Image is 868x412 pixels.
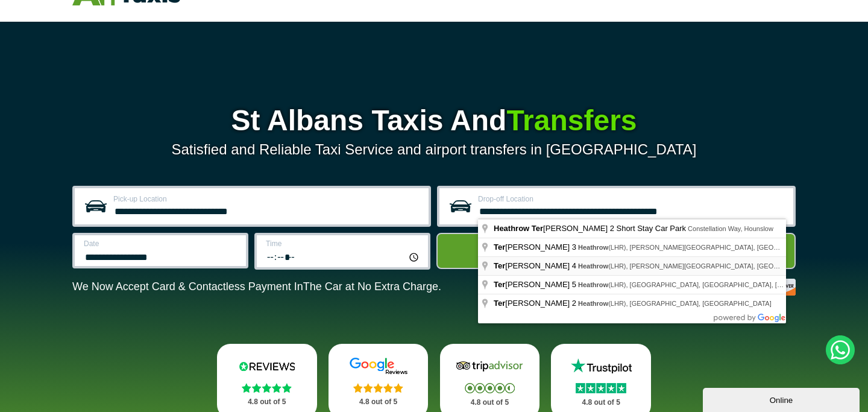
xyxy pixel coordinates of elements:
span: Heathrow [578,244,608,251]
span: [PERSON_NAME] 2 [494,299,578,308]
p: We Now Accept Card & Contactless Payment In [72,280,441,293]
img: Stars [465,383,515,393]
h1: St Albans Taxis And [72,106,796,135]
span: Ter [494,299,505,308]
label: Pick-up Location [113,195,421,203]
span: Heathrow Ter [494,224,543,233]
p: Satisfied and Reliable Taxi Service and airport transfers in [GEOGRAPHIC_DATA] [72,141,796,158]
p: 4.8 out of 5 [230,395,304,410]
span: Ter [494,261,505,270]
span: Transfers [506,104,637,136]
img: Stars [353,383,403,393]
span: Heathrow [578,262,608,270]
span: The Car at No Extra Charge. [303,280,441,293]
span: (LHR), [PERSON_NAME][GEOGRAPHIC_DATA], [GEOGRAPHIC_DATA] [578,244,826,251]
span: Ter [494,280,505,289]
span: [PERSON_NAME] 3 [494,242,578,252]
label: Time [266,240,421,247]
span: [PERSON_NAME] 5 [494,280,578,289]
label: Drop-off Location [478,195,786,203]
label: Date [84,240,239,247]
span: (LHR), [GEOGRAPHIC_DATA], [GEOGRAPHIC_DATA], [GEOGRAPHIC_DATA] [578,281,844,288]
span: [PERSON_NAME] 2 Short Stay Car Park [494,224,688,233]
span: Heathrow [578,281,608,288]
button: Get Quote [436,233,796,269]
img: Stars [242,383,292,393]
span: (LHR), [GEOGRAPHIC_DATA], [GEOGRAPHIC_DATA] [578,300,772,307]
span: Heathrow [578,300,608,307]
span: [PERSON_NAME] 4 [494,261,578,270]
p: 4.8 out of 5 [564,395,638,410]
img: Stars [576,383,626,393]
p: 4.8 out of 5 [342,395,415,410]
p: 4.8 out of 5 [453,395,527,410]
span: Constellation Way, Hounslow [688,225,773,232]
img: Tripadvisor [453,357,526,375]
iframe: chat widget [703,385,862,412]
img: Trustpilot [565,357,637,375]
span: (LHR), [PERSON_NAME][GEOGRAPHIC_DATA], [GEOGRAPHIC_DATA] [578,262,826,270]
img: Reviews.io [231,357,303,375]
img: Google [342,357,415,375]
span: Ter [494,242,505,252]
